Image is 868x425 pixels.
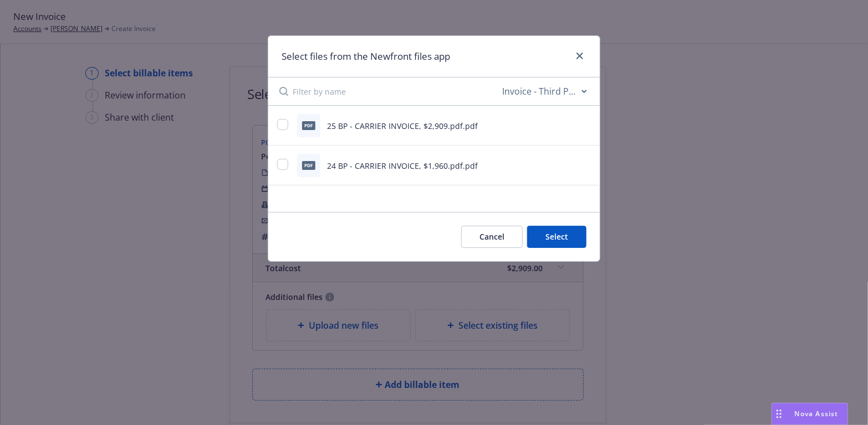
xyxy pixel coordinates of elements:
[282,49,450,64] h1: Select files from the Newfront files app
[302,121,315,129] span: pdf
[581,119,591,132] button: preview file
[772,403,786,424] div: Drag to move
[527,226,586,248] button: Select
[302,161,315,169] span: pdf
[461,226,523,248] button: Cancel
[772,403,848,425] button: Nova Assist
[327,121,478,131] span: 25 BP - CARRIER INVOICE, $2,909.pdf.pdf
[279,87,288,96] svg: Search
[581,159,591,172] button: preview file
[563,119,572,132] button: download file
[563,159,572,172] button: download file
[327,160,478,171] span: 24 BP - CARRIER INVOICE, $1,960.pdf.pdf
[573,49,586,63] a: close
[795,409,839,418] span: Nova Assist
[293,77,500,105] input: Filter by name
